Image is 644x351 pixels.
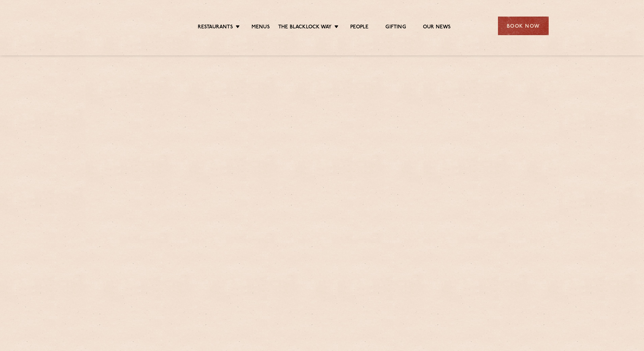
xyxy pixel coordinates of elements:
[96,6,154,45] img: svg%3E
[423,24,451,31] a: Our News
[498,17,549,35] div: Book Now
[252,24,270,31] a: Menus
[350,24,368,31] a: People
[278,24,332,31] a: The Blacklock Way
[198,24,233,31] a: Restaurants
[385,24,406,31] a: Gifting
